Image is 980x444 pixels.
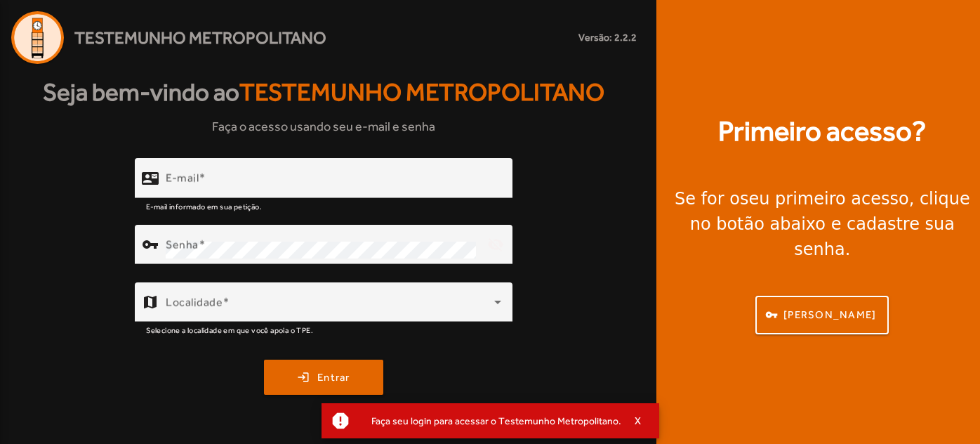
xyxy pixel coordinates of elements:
strong: seu primeiro acesso [740,189,909,209]
button: Entrar [264,360,383,395]
mat-icon: map [142,294,159,311]
strong: Seja bem-vindo ao [43,74,604,111]
mat-hint: Selecione a localidade em que você apoia o TPE. [146,322,313,337]
img: Logo Agenda [11,11,64,64]
div: Faça seu login para acessar o Testemunho Metropolitano. [360,411,621,431]
mat-label: Localidade [166,295,223,308]
mat-label: E-mail [166,171,199,184]
button: [PERSON_NAME] [755,296,889,334]
mat-hint: E-mail informado em sua petição. [146,198,262,214]
span: [PERSON_NAME] [783,307,876,323]
strong: Primeiro acesso? [718,110,926,152]
span: Entrar [317,370,350,386]
small: Versão: 2.2.2 [578,30,637,45]
mat-icon: visibility_off [479,228,512,261]
mat-icon: report [330,410,351,431]
mat-icon: vpn_key [142,236,159,253]
mat-icon: contact_mail [142,169,159,186]
span: X [635,414,642,427]
span: Testemunho Metropolitano [74,25,326,51]
button: X [621,414,656,427]
mat-label: Senha [166,237,199,251]
div: Se for o , clique no botão abaixo e cadastre sua senha. [673,186,972,262]
span: Faça o acesso usando seu e-mail e senha [212,117,435,136]
span: Testemunho Metropolitano [239,78,604,106]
